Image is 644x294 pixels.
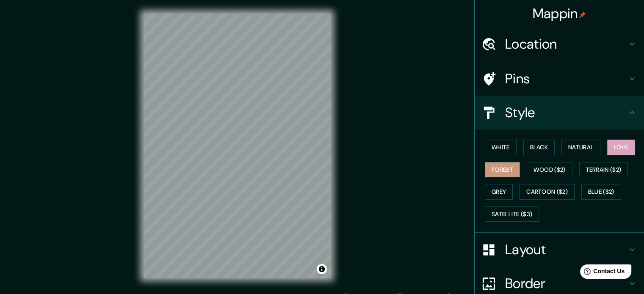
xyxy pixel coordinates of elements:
h4: Location [505,36,627,52]
button: Grey [485,184,513,200]
img: pin-icon.png [579,11,586,18]
iframe: Help widget launcher [569,261,635,285]
div: Location [475,27,644,61]
h4: Pins [505,70,627,87]
div: Layout [475,233,644,267]
button: Satellite ($3) [485,206,539,222]
button: Cartoon ($2) [520,184,575,200]
h4: Style [505,104,627,121]
h4: Mappin [533,5,586,22]
button: Black [523,140,555,155]
h4: Border [505,275,627,292]
button: Wood ($2) [527,162,572,178]
button: Forest [485,162,520,178]
div: Style [475,96,644,129]
button: White [485,140,517,155]
div: Pins [475,62,644,96]
button: Toggle attribution [317,264,327,274]
button: Natural [561,140,600,155]
h4: Layout [505,241,627,258]
button: Love [607,140,635,155]
button: Terrain ($2) [579,162,628,178]
canvas: Map [144,14,331,278]
button: Blue ($2) [581,184,621,200]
